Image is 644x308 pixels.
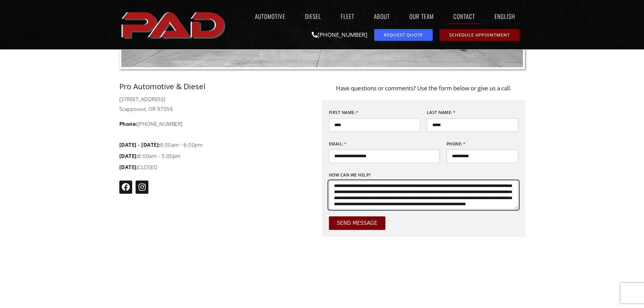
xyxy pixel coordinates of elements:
[119,83,305,90] p: Pro Automotive & Diesel
[329,170,371,181] label: How can we help?
[329,107,518,237] form: Contact
[329,107,359,118] label: First Name:
[447,8,481,24] a: Contact
[119,120,138,127] strong: Phone:
[322,83,525,94] p: Have questions or comments? Use the form below or give us a call.
[374,29,433,41] a: request a service or repair quote
[119,162,158,172] span: CLOSED
[248,8,292,24] a: Automotive
[119,140,203,150] span: 8:00am - 6:00pm
[367,8,396,24] a: About
[136,181,148,193] a: pro automotive and diesel instagram page
[229,8,525,24] nav: Menu
[334,8,361,24] a: Fleet
[119,105,173,113] span: Scappoose, OR 97056
[119,181,132,193] a: pro automotive and diesel facebook page
[119,95,166,103] span: [STREET_ADDRESS]
[329,139,347,149] label: Email:
[337,221,377,226] span: Send Message
[119,120,305,128] a: Phone:[PHONE_NUMBER]
[119,152,138,159] b: [DATE]:
[384,33,423,37] span: Request Quote
[119,151,181,161] span: 8:00am - 5:00pm
[299,8,328,24] a: Diesel
[439,29,520,41] a: schedule repair or service appointment
[329,216,385,230] button: Send Message
[403,8,440,24] a: Our Team
[312,31,367,39] a: [PHONE_NUMBER]
[447,139,466,149] label: Phone:
[449,33,510,37] span: Schedule Appointment
[119,6,229,43] a: pro automotive and diesel home page
[119,141,160,148] b: [DATE] - [DATE]:
[119,164,138,170] b: [DATE]:
[427,107,456,118] label: Last Name:
[488,8,525,24] a: English
[119,6,229,43] img: The image shows the word "PAD" in bold, red, uppercase letters with a slight shadow effect.
[119,120,183,128] span: [PHONE_NUMBER]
